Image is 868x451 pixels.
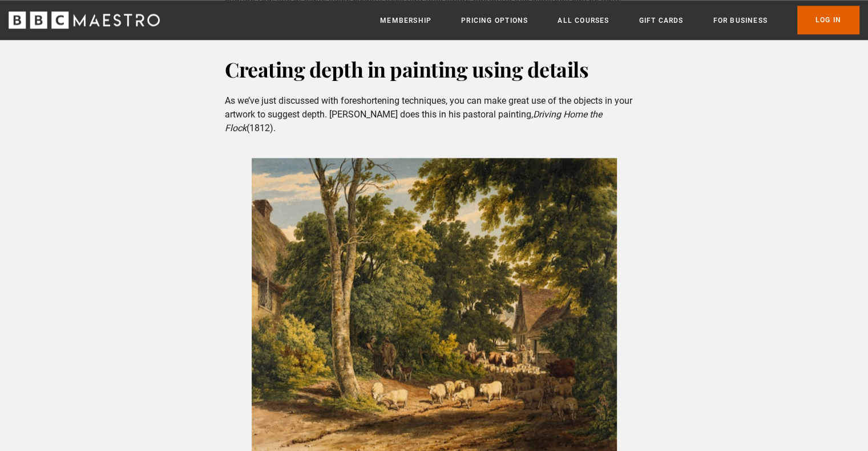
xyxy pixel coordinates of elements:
[380,15,431,26] a: Membership
[558,15,609,26] a: All Courses
[639,15,683,26] a: Gift Cards
[797,6,859,34] a: Log In
[225,94,643,135] p: As we’ve just discussed with foreshortening techniques, you can make great use of the objects in ...
[9,11,160,29] svg: BBC Maestro
[461,15,528,26] a: Pricing Options
[380,6,859,34] nav: Primary
[225,109,602,133] em: Driving Home the Flock
[225,55,588,83] strong: Creating depth in painting using details
[713,15,767,26] a: For business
